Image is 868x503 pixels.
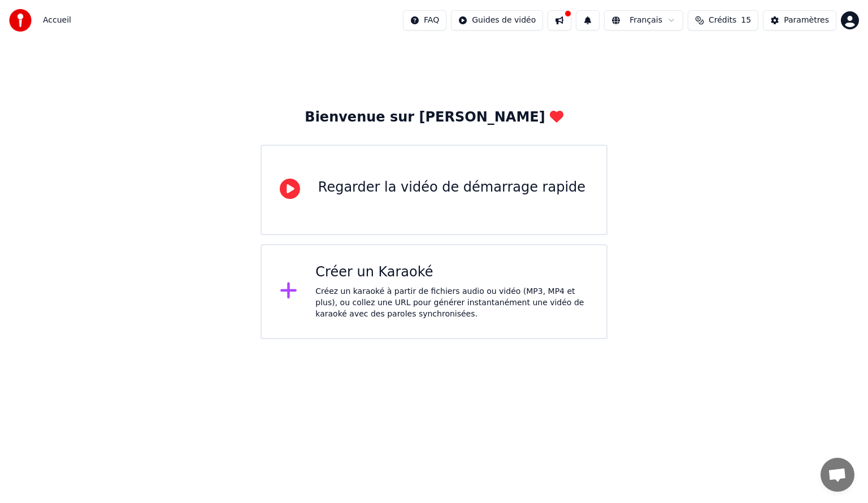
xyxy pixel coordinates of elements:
[9,9,32,32] img: youka
[821,458,854,492] a: Ouvrir le chat
[43,15,71,26] span: Accueil
[43,15,71,26] nav: breadcrumb
[315,263,588,281] div: Créer un Karaoké
[688,10,758,31] button: Crédits15
[403,10,446,31] button: FAQ
[763,10,836,31] button: Paramètres
[784,15,829,26] div: Paramètres
[451,10,543,31] button: Guides de vidéo
[741,15,751,26] span: 15
[709,15,736,26] span: Crédits
[305,109,563,127] div: Bienvenue sur [PERSON_NAME]
[315,286,588,320] div: Créez un karaoké à partir de fichiers audio ou vidéo (MP3, MP4 et plus), ou collez une URL pour g...
[318,179,585,197] div: Regarder la vidéo de démarrage rapide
